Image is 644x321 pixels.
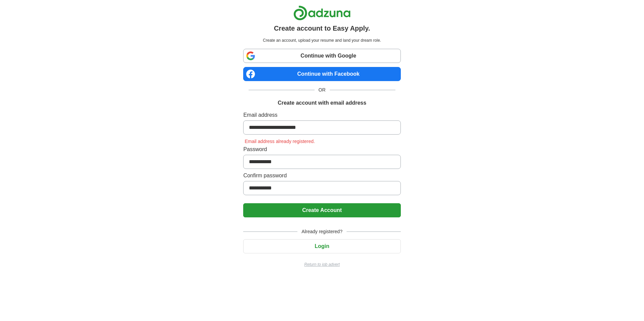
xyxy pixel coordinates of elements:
[274,23,370,33] h1: Create account to Easy Apply.
[293,5,351,21] img: Adzuna logo
[245,37,399,43] p: Create an account, upload your resume and land your dream role.
[297,228,346,235] span: Already registered?
[243,243,400,249] a: Login
[243,145,400,153] label: Password
[278,99,366,107] h1: Create account with email address
[243,67,400,81] a: Continue with Facebook
[243,111,400,119] label: Email address
[243,203,400,217] button: Create Account
[315,86,330,94] span: OR
[243,139,316,144] span: Email address already registered.
[243,261,400,267] a: Return to job advert
[243,239,400,253] button: Login
[243,172,400,180] label: Confirm password
[243,49,400,63] a: Continue with Google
